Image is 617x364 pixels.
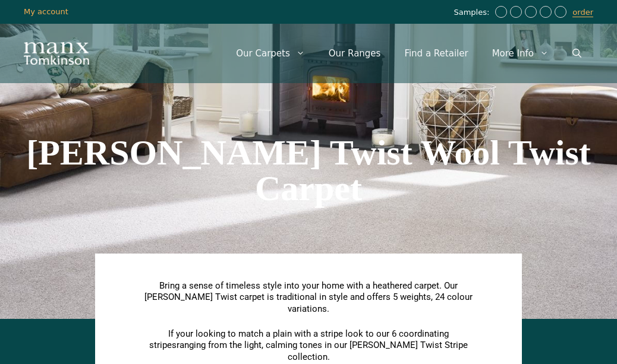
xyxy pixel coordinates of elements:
span: ranging from the light, calming tones in our [PERSON_NAME] Twist Stripe collection. [177,340,468,362]
p: Bring a sense of timeless style into your home with a heathered carpet. Our [PERSON_NAME] Twist c... [140,280,477,315]
img: Manx Tomkinson [24,42,89,65]
a: order [572,8,593,17]
p: If your looking to match a plain with a stripe look to our 6 coordinating stripes [140,328,477,363]
a: More Info [480,36,561,71]
span: Samples: [454,8,492,18]
nav: Primary [224,36,593,71]
a: Our Carpets [224,36,317,71]
a: Open Search Bar [561,36,593,71]
a: Find a Retailer [392,36,480,71]
a: Our Ranges [317,36,393,71]
h1: [PERSON_NAME] Twist Wool Twist Carpet [6,135,611,206]
a: My account [24,7,68,16]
